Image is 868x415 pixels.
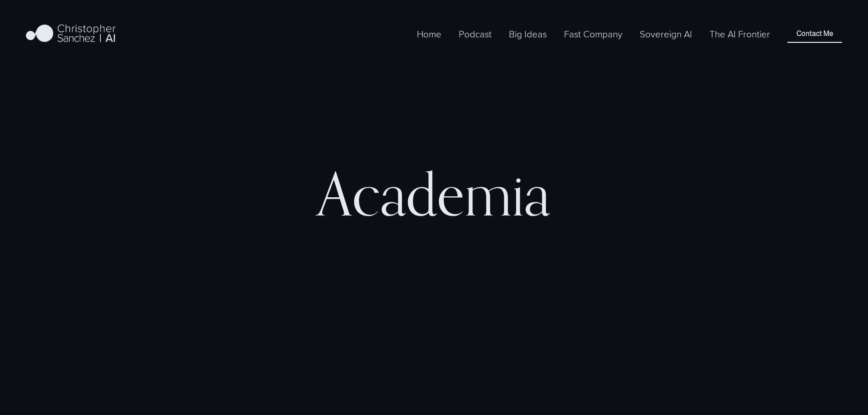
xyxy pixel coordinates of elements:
[509,27,547,41] span: Big Ideas
[787,25,842,42] a: Contact Me
[509,26,547,41] a: folder dropdown
[459,26,492,41] a: Podcast
[417,26,442,41] a: Home
[94,165,773,222] h1: Academia
[564,27,622,41] span: Fast Company
[564,26,622,41] a: folder dropdown
[26,23,116,46] img: Christopher Sanchez | AI
[709,26,770,41] a: The AI Frontier
[640,26,692,41] a: Sovereign AI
